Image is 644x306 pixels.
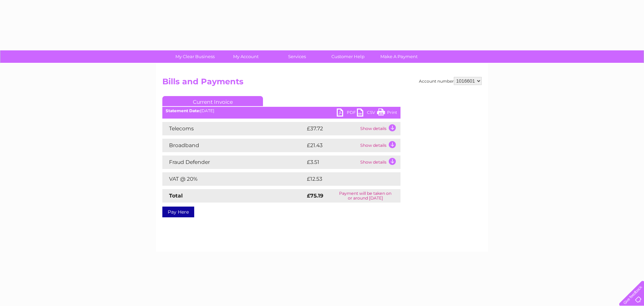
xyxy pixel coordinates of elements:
a: CSV [357,108,377,118]
a: Pay Here [162,207,194,217]
strong: Total [169,192,183,199]
td: Payment will be taken on or around [DATE] [330,189,400,203]
h2: Bills and Payments [162,77,482,90]
td: Show details [359,156,400,169]
div: [DATE] [162,108,400,113]
strong: £75.19 [307,192,323,199]
a: Print [377,108,397,118]
a: PDF [337,108,357,118]
td: Broadband [162,139,305,152]
td: £3.51 [305,156,359,169]
td: VAT @ 20% [162,172,305,186]
td: Fraud Defender [162,156,305,169]
a: Make A Payment [371,50,427,63]
div: Account number [419,77,482,85]
a: My Clear Business [167,50,223,63]
td: £37.72 [305,122,359,135]
td: £21.43 [305,139,359,152]
a: My Account [218,50,274,63]
td: £12.53 [305,172,386,186]
a: Services [269,50,325,63]
a: Customer Help [320,50,376,63]
td: Show details [359,139,400,152]
td: Telecoms [162,122,305,135]
td: Show details [359,122,400,135]
b: Statement Date: [166,108,200,113]
a: Current Invoice [162,96,263,106]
